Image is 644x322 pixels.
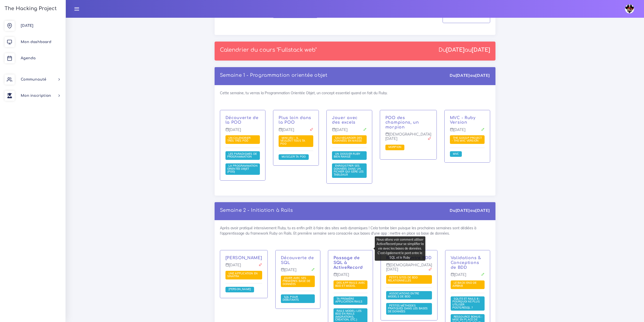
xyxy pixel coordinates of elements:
[21,24,33,28] span: [DATE]
[455,208,470,213] strong: [DATE]
[334,152,360,159] a: Un dossier Ruby bien rangé
[625,4,634,13] img: avatar
[455,73,470,78] strong: [DATE]
[281,256,314,265] a: Découverte de SQL
[385,132,431,145] p: [DEMOGRAPHIC_DATA][DATE]
[385,116,419,130] a: POO des champions, un morpion
[21,94,51,98] span: Mon inscription
[334,273,367,281] p: [DATE]
[335,281,365,288] a: Des app Rails avec BDD et Model
[375,236,425,261] div: Nous allons voir comment utiliser ActiveRecord pour se simplifier la vie avec les bases de donnée...
[227,288,253,291] a: [PERSON_NAME]
[21,56,35,60] span: Agenda
[387,145,403,149] a: Morpion
[450,207,490,213] div: Du au
[283,295,300,302] span: SQL pour débutants
[334,256,363,270] a: Passage de SQL à ActiveRecord
[335,309,362,321] a: Rails Model: les BDD en Rails (migrations, création, etc.)
[446,47,465,53] strong: [DATE]
[227,164,258,174] a: La Programmation Orientée Objet (POO)
[227,136,251,143] a: Un calendrier très très PÔÔ
[225,128,260,136] p: [DATE]
[281,268,315,276] p: [DATE]
[452,136,482,143] a: The Gossip Project - The MVC version
[475,73,490,78] strong: [DATE]
[227,287,253,291] span: [PERSON_NAME]
[280,155,307,159] a: Muscler ta POO
[450,128,485,136] p: [DATE]
[452,152,460,156] a: MVC
[225,116,259,125] a: Découverte de la POO
[21,40,51,44] span: Mon dashboard
[335,297,364,304] span: Ta première application Rails
[386,263,432,275] p: [DEMOGRAPHIC_DATA][DATE]
[439,47,490,53] div: Du au
[280,155,307,158] span: Muscler ta POO
[215,85,495,196] div: Cette semaine, tu verras la Programmation Orientée Objet, un concept essentiel quand on fait du R...
[451,273,485,281] p: [DATE]
[3,6,57,11] h3: The Hacking Project
[227,272,258,278] a: Une application en Sinatra
[225,263,262,271] p: [DATE]
[388,304,428,313] span: Petites méthodes pratiques dans les bases de données
[283,295,300,302] a: SQL pour débutants
[227,164,258,173] span: La Programmation Orientée Objet (POO)
[334,136,363,143] span: Sauvegarder des données en masse
[335,281,365,288] span: Des app Rails avec BDD et Model
[283,276,310,286] a: Jouer avec ses premières base de données
[220,73,327,78] a: Semaine 1 - Programmation orientée objet
[451,256,485,270] p: Validations & Conceptions de BDD
[334,136,363,143] a: Sauvegarder des données en masse
[475,208,490,213] strong: [DATE]
[388,292,419,298] a: Associations entre models de BDD
[220,47,317,53] p: Calendrier du cours "Fullstack web"
[332,116,358,125] a: Jouer avec des excels
[21,78,46,81] span: Communauté
[388,292,419,298] span: Associations entre models de BDD
[335,297,364,304] a: Ta première application Rails
[225,256,262,260] a: [PERSON_NAME]
[227,136,251,143] span: Un calendrier très très PÔÔ
[220,208,293,213] a: Semaine 2 - Initiation à Rails
[452,281,477,288] span: Le Back-end de Airbnb
[450,116,475,125] a: MVC - Ruby Version
[334,164,364,176] span: Enregistrer ses données dans un fichier qui gère les tableaux
[452,297,480,309] span: SQLite et Rails 8 : Pourquoi ne plus utiliser PostgreSQL ?
[279,116,311,125] a: Plus loin dans la POO
[472,47,490,53] strong: [DATE]
[279,128,313,136] p: [DATE]
[450,72,490,78] div: Du au
[452,136,482,143] span: The Gossip Project - The MVC version
[334,164,364,177] a: Enregistrer ses données dans un fichier qui gère les tableaux
[280,136,305,146] a: Mini jeu - il veulent tous ta POO
[227,152,257,159] a: Les paradigmes de programmation
[388,276,418,282] a: Petits sites de BDD relationnelles
[387,145,403,149] span: Morpion
[332,128,367,136] p: [DATE]
[388,304,428,313] a: Petites méthodes pratiques dans les bases de données
[388,276,418,282] span: Petits sites de BDD relationnelles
